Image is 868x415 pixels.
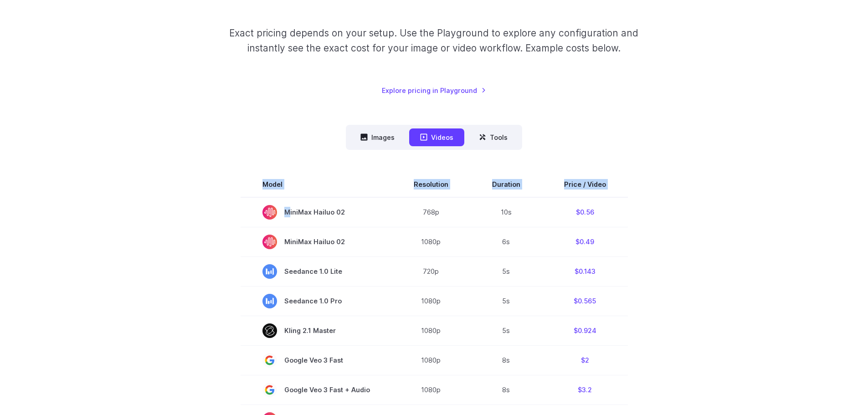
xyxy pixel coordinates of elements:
td: $3.2 [542,375,628,405]
button: Videos [409,128,464,146]
th: Model [241,172,392,197]
td: 5s [470,286,542,316]
td: $0.565 [542,286,628,316]
td: 5s [470,316,542,345]
th: Duration [470,172,542,197]
td: 8s [470,375,542,405]
a: Explore pricing in Playground [382,85,486,96]
button: Tools [468,128,519,146]
td: $0.143 [542,256,628,286]
td: 1080p [392,316,470,345]
span: Seedance 1.0 Pro [262,294,370,308]
button: Images [349,128,406,146]
td: $2 [542,345,628,375]
th: Price / Video [542,172,628,197]
td: 1080p [392,375,470,405]
span: Kling 2.1 Master [262,323,370,338]
th: Resolution [392,172,470,197]
span: MiniMax Hailuo 02 [262,205,370,220]
td: 10s [470,197,542,227]
td: 1080p [392,227,470,256]
span: MiniMax Hailuo 02 [262,235,370,249]
td: $0.56 [542,197,628,227]
td: 8s [470,345,542,375]
span: Google Veo 3 Fast [262,353,370,368]
p: Exact pricing depends on your setup. Use the Playground to explore any configuration and instantl... [212,26,656,56]
span: Google Veo 3 Fast + Audio [262,383,370,397]
td: 1080p [392,345,470,375]
td: 720p [392,256,470,286]
td: 768p [392,197,470,227]
span: Seedance 1.0 Lite [262,264,370,279]
td: $0.924 [542,316,628,345]
td: $0.49 [542,227,628,256]
td: 1080p [392,286,470,316]
td: 6s [470,227,542,256]
td: 5s [470,256,542,286]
